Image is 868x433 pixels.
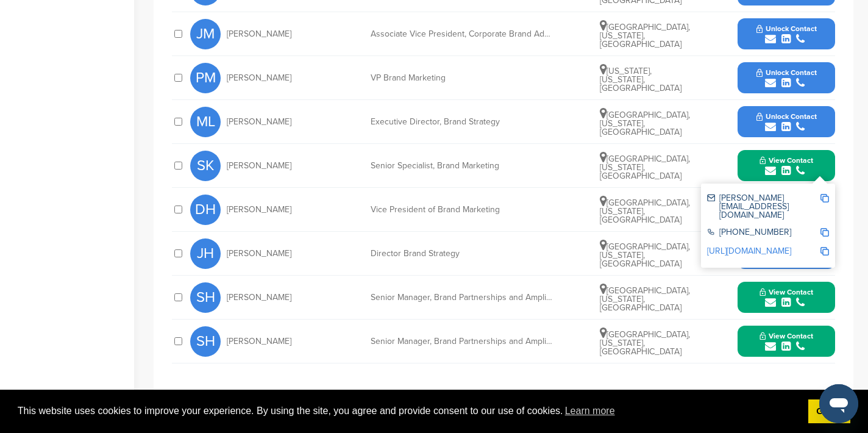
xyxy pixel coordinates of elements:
div: Vice President of Brand Marketing [371,206,553,214]
span: [PERSON_NAME] [227,249,291,258]
span: JM [190,19,221,49]
span: [GEOGRAPHIC_DATA], [US_STATE], [GEOGRAPHIC_DATA] [600,22,690,49]
div: Senior Manager, Brand Partnerships and Amplification [371,293,553,302]
img: Copy [820,228,829,237]
div: Director Brand Strategy [371,249,553,258]
img: Copy [820,194,829,202]
span: This website uses cookies to improve your experience. By using the site, you agree and provide co... [18,402,799,420]
button: View Contact [745,279,828,316]
span: [PERSON_NAME] [227,162,291,170]
div: VP Brand Marketing [371,74,553,82]
button: Unlock Contact [742,16,831,52]
div: Executive Director, Brand Strategy [371,118,553,126]
button: Unlock Contact [742,60,831,96]
span: View Contact [759,288,813,296]
span: [PERSON_NAME] [227,293,291,302]
a: [URL][DOMAIN_NAME] [707,246,791,256]
span: JH [190,238,221,269]
span: [GEOGRAPHIC_DATA], [US_STATE], [GEOGRAPHIC_DATA] [600,329,690,357]
button: View Contact [745,148,828,184]
span: SK [190,151,221,181]
span: [PERSON_NAME] [227,337,291,346]
span: [GEOGRAPHIC_DATA], [US_STATE], [GEOGRAPHIC_DATA] [600,110,690,137]
a: dismiss cookie message [808,399,850,424]
span: [GEOGRAPHIC_DATA], [US_STATE], [GEOGRAPHIC_DATA] [600,154,690,181]
span: SH [190,282,221,313]
span: Unlock Contact [756,24,817,33]
span: View Contact [759,332,813,340]
span: [PERSON_NAME] [227,30,291,38]
div: Associate Vice President, Corporate Brand Advertising [371,30,553,38]
button: View Contact [745,323,828,360]
span: View Contact [759,156,813,165]
div: Senior Specialist, Brand Marketing [371,162,553,170]
span: [GEOGRAPHIC_DATA], [US_STATE], [GEOGRAPHIC_DATA] [600,198,690,225]
span: ML [190,107,221,137]
span: [PERSON_NAME] [227,118,291,126]
a: learn more about cookies [563,402,617,420]
div: [PHONE_NUMBER] [707,228,820,238]
span: [PERSON_NAME] [227,74,291,82]
span: [PERSON_NAME] [227,206,291,214]
span: Unlock Contact [756,112,817,121]
iframe: Button to launch messaging window [819,384,858,423]
span: PM [190,63,221,93]
span: [GEOGRAPHIC_DATA], [US_STATE], [GEOGRAPHIC_DATA] [600,242,690,269]
span: [US_STATE], [US_STATE], [GEOGRAPHIC_DATA] [600,66,681,93]
div: [PERSON_NAME][EMAIL_ADDRESS][DOMAIN_NAME] [707,194,820,220]
span: [GEOGRAPHIC_DATA], [US_STATE], [GEOGRAPHIC_DATA] [600,285,690,313]
span: SH [190,326,221,357]
img: Copy [820,247,829,256]
span: Unlock Contact [756,68,817,77]
button: Unlock Contact [742,104,831,140]
div: Senior Manager, Brand Partnerships and Amplification [371,337,553,346]
span: DH [190,195,221,225]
